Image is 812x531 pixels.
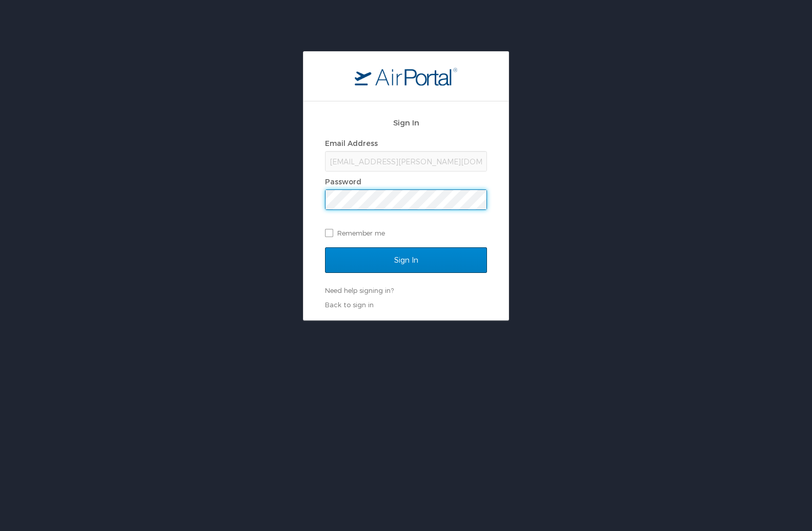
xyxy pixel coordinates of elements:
img: logo [355,67,457,86]
label: Password [325,177,361,186]
label: Email Address [325,139,378,147]
h2: Sign In [325,117,487,129]
a: Back to sign in [325,301,374,309]
label: Remember me [325,225,487,241]
input: Sign In [325,247,487,273]
a: Need help signing in? [325,286,394,294]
